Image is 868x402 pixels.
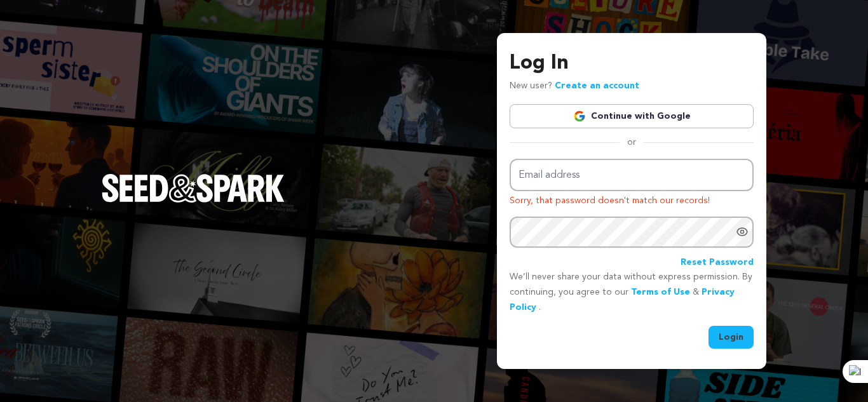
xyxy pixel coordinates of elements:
a: Create an account [555,81,639,90]
img: Google logo [573,110,586,123]
a: Show password as plain text. Warning: this will display your password on the screen. [736,225,749,238]
span: or [620,136,644,149]
h3: Log In [510,48,754,79]
a: Privacy Policy [510,288,735,312]
input: Email address [510,159,754,191]
button: Login [709,326,754,349]
a: Terms of Use [631,288,690,297]
a: Continue with Google [510,104,754,128]
a: Reset Password [681,255,754,271]
p: Sorry, that password doesn't match our records! [510,194,754,209]
a: Seed&Spark Homepage [102,174,285,227]
img: Seed&Spark Logo [102,174,285,202]
p: New user? [510,79,639,94]
p: We’ll never share your data without express permission. By continuing, you agree to our & . [510,270,754,315]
